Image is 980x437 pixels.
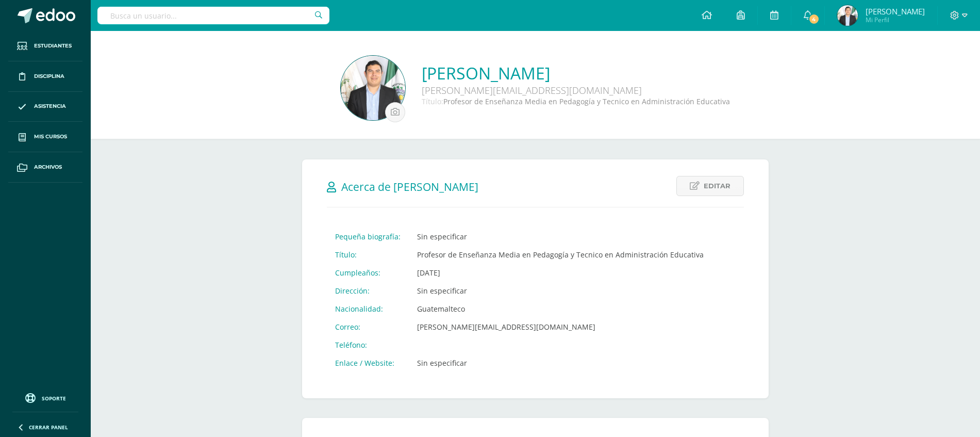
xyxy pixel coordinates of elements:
[327,336,409,354] td: Teléfono:
[327,318,409,336] td: Correo:
[34,133,67,141] span: Mis cursos
[8,61,82,92] a: Disciplina
[808,13,819,25] span: 4
[34,72,64,80] span: Disciplina
[837,5,858,26] img: 9c404a2ad2021673dbd18c145ee506f9.png
[704,176,730,196] span: Editar
[676,176,744,196] a: Editar
[42,395,66,402] span: Soporte
[409,246,712,264] td: Profesor de Enseñanza Media en Pedagogía y Tecnico en Administración Educativa
[327,228,409,246] td: Pequeña biografía:
[327,264,409,282] td: Cumpleaños:
[341,180,478,194] span: Acerca de [PERSON_NAME]
[409,354,712,372] td: Sin especificar
[327,246,409,264] td: Título:
[327,282,409,300] td: Dirección:
[327,300,409,318] td: Nacionalidad:
[34,42,72,50] span: Estudiantes
[8,152,82,183] a: Archivos
[8,31,82,61] a: Estudiantes
[409,282,712,300] td: Sin especificar
[12,391,78,404] a: Soporte
[341,56,405,120] img: 11d2c96db227a3b7a0d3a99561318c59.png
[409,300,712,318] td: Guatemalteco
[866,6,925,17] span: [PERSON_NAME]
[97,7,329,24] input: Busca un usuario...
[34,102,66,110] span: Asistencia
[866,15,925,24] span: Mi Perfil
[409,228,712,246] td: Sin especificar
[443,96,730,106] span: Profesor de Enseñanza Media en Pedagogía y Tecnico en Administración Educativa
[29,424,68,431] span: Cerrar panel
[34,163,62,171] span: Archivos
[422,96,443,106] span: Título:
[409,318,712,336] td: [PERSON_NAME][EMAIL_ADDRESS][DOMAIN_NAME]
[8,122,82,152] a: Mis cursos
[327,354,409,372] td: Enlace / Website:
[422,84,730,96] div: [PERSON_NAME][EMAIL_ADDRESS][DOMAIN_NAME]
[422,62,730,84] a: [PERSON_NAME]
[409,264,712,282] td: [DATE]
[8,92,82,122] a: Asistencia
